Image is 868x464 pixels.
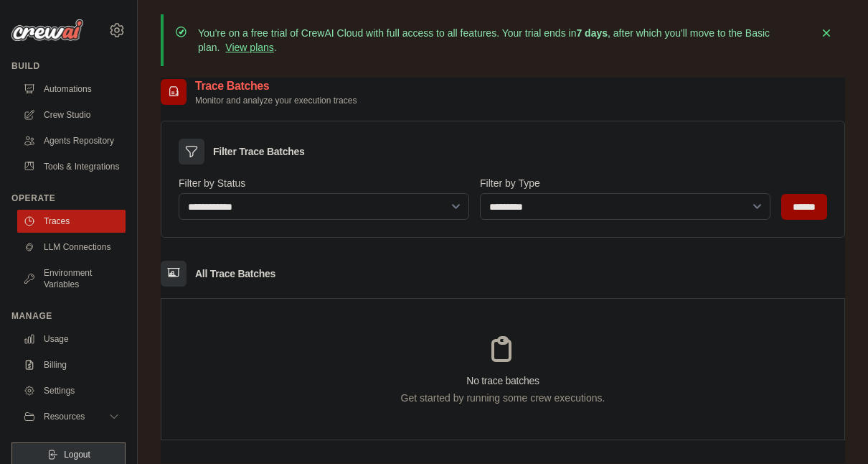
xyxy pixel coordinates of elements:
div: Manage [11,310,126,322]
div: Operate [11,192,126,204]
a: Crew Studio [17,103,126,126]
a: Traces [17,210,126,233]
p: Monitor and analyze your execution traces [195,95,357,106]
a: Automations [17,78,126,101]
p: You're on a free trial of CrewAI Cloud with full access to all features. Your trial ends in , aft... [198,26,811,55]
span: Resources [44,411,85,422]
h3: No trace batches [161,373,844,388]
a: Settings [17,379,126,402]
strong: 7 days [576,27,608,39]
p: Get started by running some crew executions. [161,391,844,405]
img: Logo [11,19,83,41]
h3: Filter Trace Batches [213,144,304,159]
a: Billing [17,353,126,376]
a: Usage [17,328,126,351]
label: Filter by Type [480,176,770,190]
h3: All Trace Batches [195,266,275,281]
button: Resources [17,405,126,428]
span: Logout [64,449,90,460]
a: Agents Repository [17,129,126,152]
a: Tools & Integrations [17,155,126,178]
a: View plans [225,42,273,53]
a: Environment Variables [17,261,126,296]
div: Build [11,60,126,72]
label: Filter by Status [179,176,468,190]
a: LLM Connections [17,236,126,259]
h2: Trace Batches [195,78,357,95]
